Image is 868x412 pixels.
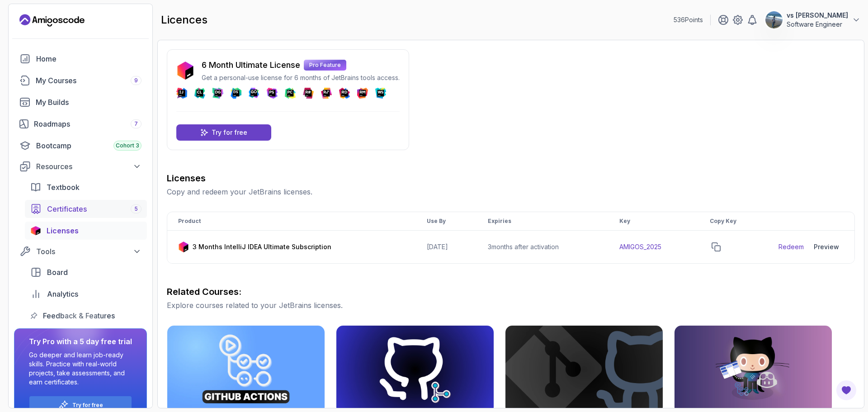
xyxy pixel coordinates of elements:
[167,212,416,231] th: Product
[36,246,142,257] div: Tools
[36,97,142,108] div: My Builds
[29,350,132,387] p: Go deeper and learn job-ready skills. Practice with real-world projects, take assessments, and ea...
[167,300,855,311] p: Explore courses related to your JetBrains licenses.
[134,205,138,213] span: 5
[14,115,147,133] a: roadmaps
[43,310,115,321] span: Feedback & Features
[36,161,142,172] div: Resources
[47,289,78,299] span: Analytics
[699,212,768,231] th: Copy Key
[47,225,79,236] span: Licenses
[178,242,189,252] img: jetbrains icon
[304,60,346,71] p: Pro Feature
[202,59,300,71] p: 6 Month Ultimate License
[176,124,271,141] a: Try for free
[47,204,87,214] span: Certificates
[134,120,138,128] span: 7
[25,307,147,325] a: feedback
[47,182,80,193] span: Textbook
[25,200,147,218] a: certificates
[212,128,247,137] p: Try for free
[167,172,855,185] h3: Licenses
[787,20,848,29] p: Software Engineer
[25,178,147,196] a: textbook
[416,212,477,231] th: Use By
[14,137,147,155] a: bootcamp
[30,226,41,235] img: jetbrains icon
[19,13,85,28] a: Landing page
[134,77,138,84] span: 9
[14,93,147,111] a: builds
[167,186,855,197] p: Copy and redeem your JetBrains licenses.
[14,243,147,260] button: Tools
[14,71,147,90] a: courses
[25,222,147,240] a: licenses
[477,231,609,264] td: 3 months after activation
[34,118,142,129] div: Roadmaps
[14,158,147,175] button: Resources
[477,212,609,231] th: Expiries
[778,242,804,251] a: Redeem
[416,231,477,264] td: [DATE]
[674,15,703,24] p: 536 Points
[765,11,861,29] button: user profile imagevs [PERSON_NAME]Software Engineer
[176,62,194,80] img: jetbrains icon
[814,242,839,251] div: Preview
[765,11,783,28] img: user profile image
[72,402,103,409] a: Try for free
[36,140,142,151] div: Bootcamp
[14,50,147,68] a: home
[835,379,857,401] button: Open Feedback Button
[25,285,147,303] a: analytics
[202,73,400,82] p: Get a personal-use license for 6 months of JetBrains tools access.
[787,11,848,20] p: vs [PERSON_NAME]
[609,231,699,264] td: AMIGOS_2025
[25,263,147,281] a: board
[809,238,844,256] button: Preview
[193,242,331,251] p: 3 Months IntelliJ IDEA Ultimate Subscription
[609,212,699,231] th: Key
[161,13,208,27] h2: licences
[167,285,855,298] h3: Related Courses:
[36,53,142,64] div: Home
[710,241,722,253] button: copy-button
[36,75,142,86] div: My Courses
[116,142,139,149] span: Cohort 3
[47,267,68,278] span: Board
